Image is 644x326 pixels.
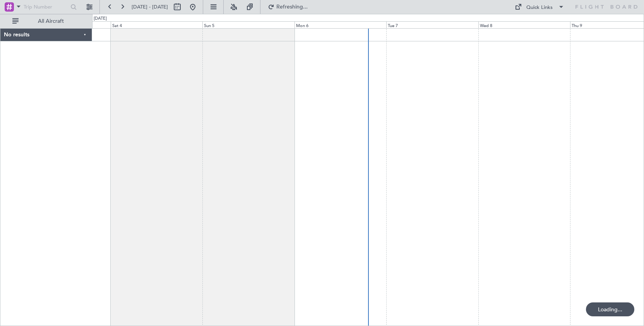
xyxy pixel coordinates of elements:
button: Quick Links [511,1,568,13]
div: Wed 8 [478,21,570,28]
div: Tue 7 [386,21,478,28]
div: Loading... [586,302,634,316]
div: Mon 6 [295,21,387,28]
button: Refreshing... [264,1,311,13]
div: Sun 5 [202,21,295,28]
span: All Aircraft [20,19,82,24]
div: Quick Links [526,4,553,12]
span: Refreshing... [276,4,308,10]
input: Trip Number [24,1,68,13]
span: [DATE] - [DATE] [132,3,168,10]
div: [DATE] [94,15,107,22]
div: Sat 4 [111,21,203,28]
button: All Aircraft [9,15,84,27]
